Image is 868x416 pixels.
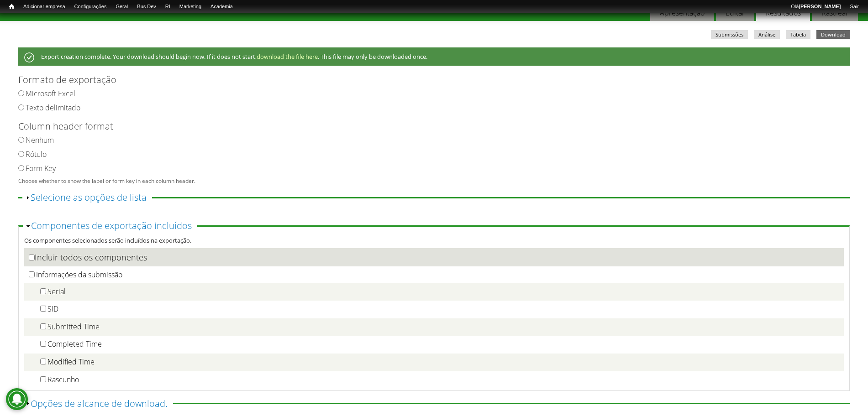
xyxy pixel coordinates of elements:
div: Export creation complete. Your download should begin now. If it does not start, . This file may o... [18,47,850,66]
a: Sair [845,2,863,11]
label: Form Key [26,163,56,173]
label: Rótulo [26,149,47,159]
label: Submitted Time [47,322,100,332]
label: Nenhum [26,135,54,145]
a: Análise [754,30,780,39]
a: Submissões [711,30,748,39]
a: Selecione as opções de lista [31,191,147,203]
a: Opções de alcance de download. [31,397,168,410]
label: Formato de exportação [18,73,835,87]
a: Componentes de exportação incluídos [31,219,192,232]
a: Olá[PERSON_NAME] [786,2,845,11]
label: Microsoft Excel [26,88,75,99]
span: Início [9,3,14,10]
a: RI [161,2,175,11]
label: Rascunho [47,374,79,385]
a: Download [816,30,850,39]
strong: [PERSON_NAME] [799,4,841,9]
a: Configurações [70,2,111,11]
label: Informações da submissão [36,270,122,280]
label: Completed Time [47,339,102,349]
a: Bus Dev [132,2,161,11]
a: Geral [111,2,132,11]
a: Adicionar empresa [19,2,70,11]
label: Texto delimitado [26,103,80,113]
a: Tabela [786,30,810,39]
label: SID [47,304,58,314]
label: Column header format [18,120,835,133]
div: Os componentes selecionados serão incluídos na exportação. [24,236,844,248]
label: Serial [47,286,66,296]
a: Academia [206,2,237,11]
label: Modified Time [47,357,95,367]
div: Choose whether to show the label or form key in each column header. [18,178,844,185]
a: download the file here [257,52,318,61]
a: Marketing [175,2,206,11]
a: Início [5,2,19,11]
th: Incluir todos os componentes [24,248,844,266]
